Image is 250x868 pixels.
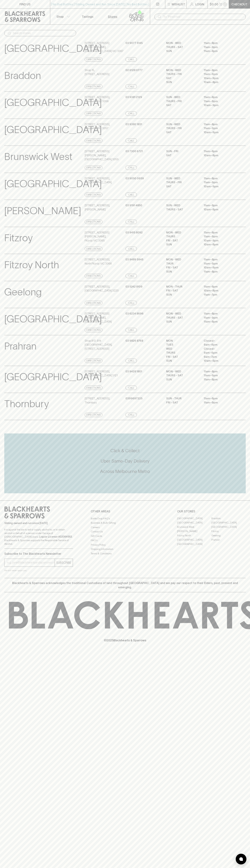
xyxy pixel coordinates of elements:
[85,386,102,390] a: Directions
[50,9,75,24] button: Shop
[85,274,102,278] a: Directions
[4,231,33,245] p: Fitzroy
[85,138,102,143] a: Directions
[204,95,236,99] p: 11am – 8pm
[204,285,236,289] p: 11am – 8pm
[125,122,142,126] p: 03 9380 1831
[211,529,246,533] a: Fitzroy
[166,203,198,208] p: SUN - WED
[85,95,110,103] p: [STREET_ADDRESS] , Brunswick VIC 3056
[204,370,236,374] p: 11am – 8pm
[4,339,36,354] p: Prahran
[166,320,198,324] p: SUN
[204,122,236,126] p: 11am – 8pm
[85,203,110,211] p: [STREET_ADDRESS] , [PERSON_NAME]
[166,343,198,347] p: TUES
[204,266,236,270] p: 10am – 9pm
[210,2,218,6] p: $0.00
[166,235,198,239] p: THURS
[166,99,198,103] p: THURS - FRI
[204,347,236,351] p: Closed –
[85,68,109,76] p: Shop 15 , [STREET_ADDRESS]
[177,533,211,538] a: Fitzroy North
[204,180,236,184] p: 11am – 9pm
[125,95,142,99] p: 03 9381 2129
[204,359,236,363] p: 10am – 5pm
[91,530,159,534] a: Contact Us
[211,538,246,542] a: Prahran
[166,49,198,53] p: SUN
[4,68,41,83] p: Braddon
[7,560,55,565] input: e.g. jane@blackheartsandsparrows.com.au
[163,14,243,20] input: Try "Pinot noir"
[85,359,102,363] a: Directions
[125,176,144,181] p: 03 9050 0659
[108,14,117,19] p: Stores
[177,521,211,525] a: [GEOGRAPHIC_DATA]
[204,235,236,239] p: 11am – 9pm
[166,80,198,84] p: SUN
[125,193,137,197] a: Call
[4,468,246,474] h5: Across Melbourne Metro
[204,231,236,235] p: 11am – 8pm
[125,111,137,116] a: Call
[166,122,198,126] p: SUN - WED
[204,312,236,316] p: 11am – 8pm
[204,68,236,72] p: 11am – 8pm
[166,176,198,181] p: SUN - WED
[85,122,110,130] p: [STREET_ADDRESS] , Brunswick VIC 3057
[85,312,125,324] p: [STREET_ADDRESS][PERSON_NAME] , [GEOGRAPHIC_DATA]
[85,41,125,53] p: [STREET_ADDRESS][PERSON_NAME] , [GEOGRAPHIC_DATA] VIC 3067
[204,184,236,189] p: 10am – 9pm
[19,2,31,6] p: FIND US
[56,14,64,19] p: Shop
[166,76,198,80] p: SAT
[125,84,137,89] a: Call
[91,521,159,525] a: Business & Bulk Gifting
[204,339,236,343] p: Closed –
[85,57,102,62] a: Directions
[85,220,102,224] a: Directions
[166,231,198,235] p: MON - WED
[204,45,236,49] p: 11am – 9pm
[204,258,236,262] p: 11am – 8pm
[204,203,236,208] p: 11am – 8pm
[211,533,246,538] a: Geelong
[166,258,198,262] p: MON - WED
[166,153,198,158] p: SAT
[85,231,125,243] p: [STREET_ADDRESS][PERSON_NAME] , Fitzroy VIC 3065
[125,301,137,305] a: Call
[204,149,236,153] p: 11am – 8pm
[85,339,125,351] p: Shop 813-814 [GEOGRAPHIC_DATA] , [STREET_ADDRESS]
[177,516,211,521] a: [GEOGRAPHIC_DATA]
[204,176,236,181] p: 11am – 8pm
[166,180,198,184] p: THURS - FRI
[4,312,102,326] p: [GEOGRAPHIC_DATA]
[4,122,102,137] p: [GEOGRAPHIC_DATA]
[125,149,143,153] p: 03 7300 6721
[166,243,198,247] p: SUN
[91,534,159,538] a: Gift Cards
[4,149,72,164] p: Brunswick West
[204,126,236,130] p: 11am – 9pm
[166,289,198,293] p: FRI - SAT
[166,312,198,316] p: MON - WED
[204,401,236,405] p: 11am – 9pm
[166,347,198,351] p: WED
[231,2,247,6] p: Checkout
[166,370,198,374] p: MON - WED
[177,538,211,542] a: [GEOGRAPHIC_DATA]
[204,289,236,293] p: 10am – 8pm
[204,239,236,243] p: 10am – 9pm
[13,30,73,36] input: Search stores
[85,301,102,305] a: Directions
[204,243,236,247] p: 10am – 8pm
[204,262,236,266] p: 11am – 9pm
[166,68,198,72] p: MON - WED
[177,542,211,546] a: [GEOGRAPHIC_DATA]
[166,208,198,212] p: THURS - SAT
[82,14,93,19] p: Tastings
[166,378,198,382] p: SUN
[211,516,246,521] a: Braddon
[166,95,198,99] p: SUN - WED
